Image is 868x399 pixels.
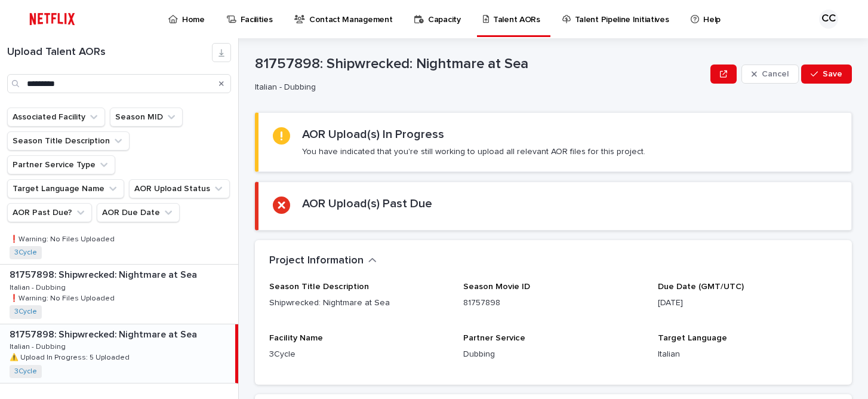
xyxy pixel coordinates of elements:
span: Partner Service [463,334,525,342]
span: Target Language [658,334,727,342]
p: 3Cycle [269,348,449,361]
button: Associated Facility [7,108,105,127]
span: Due Date (GMT/UTC) [658,283,744,291]
p: ❗️Warning: No Files Uploaded [10,292,117,303]
a: 3Cycle [14,308,37,316]
button: Project Information [269,254,377,268]
p: Italian - Dubbing [255,82,701,93]
h2: Project Information [269,254,364,268]
button: AOR Past Due? [7,203,92,222]
p: Italian [658,348,838,361]
p: Italian - Dubbing [10,281,68,292]
p: 81757898: Shipwrecked: Nightmare at Sea [10,327,199,340]
p: 81757898 [463,297,643,309]
p: ❗️Warning: No Files Uploaded [10,233,117,244]
p: ⚠️ Upload In Progress: 5 Uploaded [10,351,132,362]
p: 81757898: Shipwrecked: Nightmare at Sea [255,56,706,73]
h1: Upload Talent AORs [7,46,212,59]
h2: AOR Upload(s) Past Due [302,197,432,211]
input: Search [7,74,231,93]
a: 3Cycle [14,367,37,376]
p: Italian - Dubbing [10,340,68,351]
p: [DATE] [658,297,838,309]
button: Target Language Name [7,179,124,198]
button: AOR Upload Status [129,179,230,198]
button: Cancel [741,65,799,84]
span: Cancel [762,70,789,78]
img: ifQbXi3ZQGMSEF7WDB7W [24,7,81,31]
p: Shipwrecked: Nightmare at Sea [269,297,449,309]
a: 3Cycle [14,248,37,257]
p: Dubbing [463,348,643,361]
span: Season Title Description [269,283,369,291]
p: 81757898: Shipwrecked: Nightmare at Sea [10,267,199,281]
span: Season Movie ID [463,283,530,291]
button: Save [801,65,852,84]
button: Season Title Description [7,131,130,151]
p: You have indicated that you're still working to upload all relevant AOR files for this project. [302,146,645,157]
div: CC [819,10,838,29]
span: Facility Name [269,334,323,342]
span: Save [823,70,842,78]
button: Season MID [110,108,183,127]
button: AOR Due Date [97,203,180,222]
h2: AOR Upload(s) In Progress [302,127,444,142]
button: Partner Service Type [7,155,115,174]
